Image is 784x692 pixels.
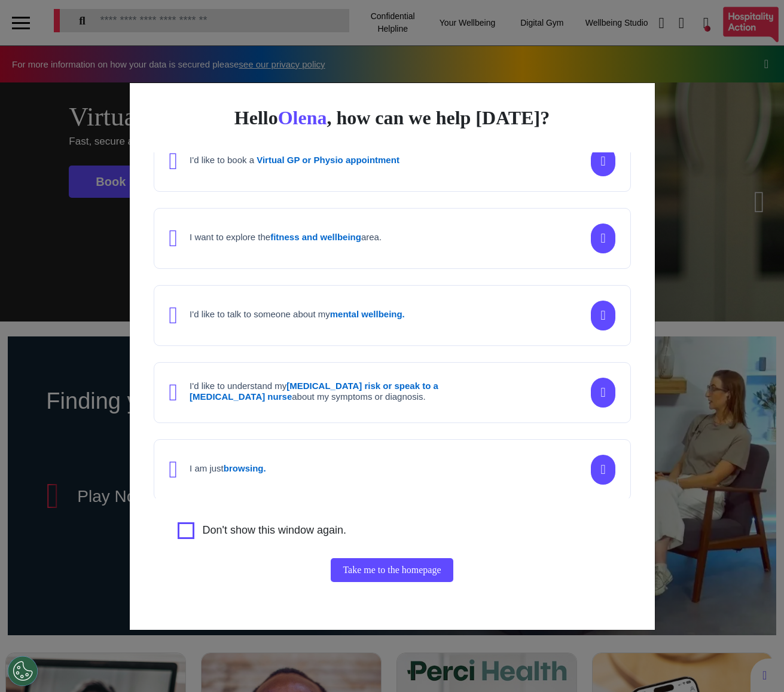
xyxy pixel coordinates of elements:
h4: I'd like to understand my about my symptoms or diagnosis. [190,381,477,402]
strong: browsing. [224,463,266,473]
button: Open Preferences [8,656,38,686]
strong: mental wellbeing. [330,309,405,319]
h4: I want to explore the area. [190,232,382,243]
label: Don't show this window again. [202,522,346,539]
h4: I'd like to talk to someone about my [190,309,405,320]
strong: [MEDICAL_DATA] risk or speak to a [MEDICAL_DATA] nurse [190,381,438,402]
span: Olena [278,107,327,128]
button: Take me to the homepage [331,558,453,582]
strong: fitness and wellbeing [270,232,361,242]
h4: I am just [190,463,266,474]
strong: Virtual GP or Physio appointment [257,155,399,165]
input: Agree to privacy policy [178,522,194,539]
div: Hello , how can we help [DATE]? [154,107,631,128]
h4: I'd like to book a [190,155,399,166]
